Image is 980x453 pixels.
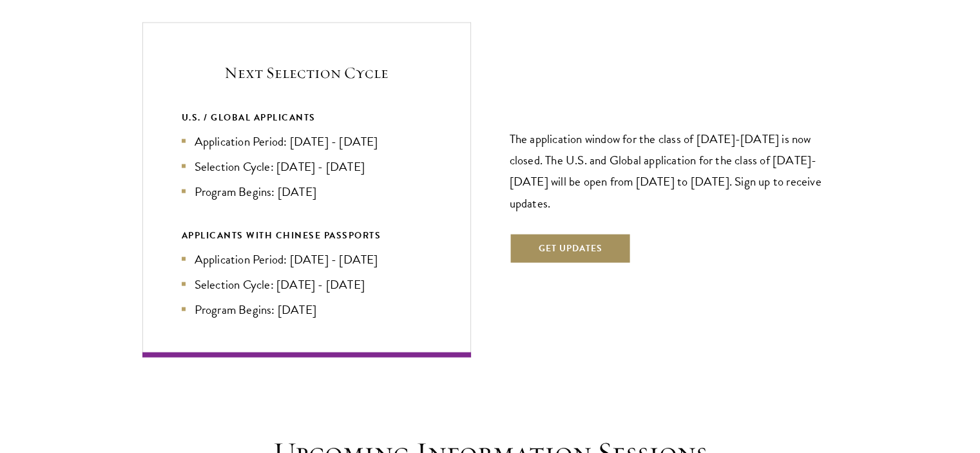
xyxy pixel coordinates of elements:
[510,233,631,264] button: Get Updates
[182,182,432,201] li: Program Begins: [DATE]
[182,157,432,176] li: Selection Cycle: [DATE] - [DATE]
[182,62,432,84] h5: Next Selection Cycle
[182,275,432,294] li: Selection Cycle: [DATE] - [DATE]
[182,300,432,319] li: Program Begins: [DATE]
[182,110,432,126] div: U.S. / GLOBAL APPLICANTS
[182,227,432,244] div: APPLICANTS WITH CHINESE PASSPORTS
[510,128,838,213] p: The application window for the class of [DATE]-[DATE] is now closed. The U.S. and Global applicat...
[182,250,432,269] li: Application Period: [DATE] - [DATE]
[182,132,432,151] li: Application Period: [DATE] - [DATE]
